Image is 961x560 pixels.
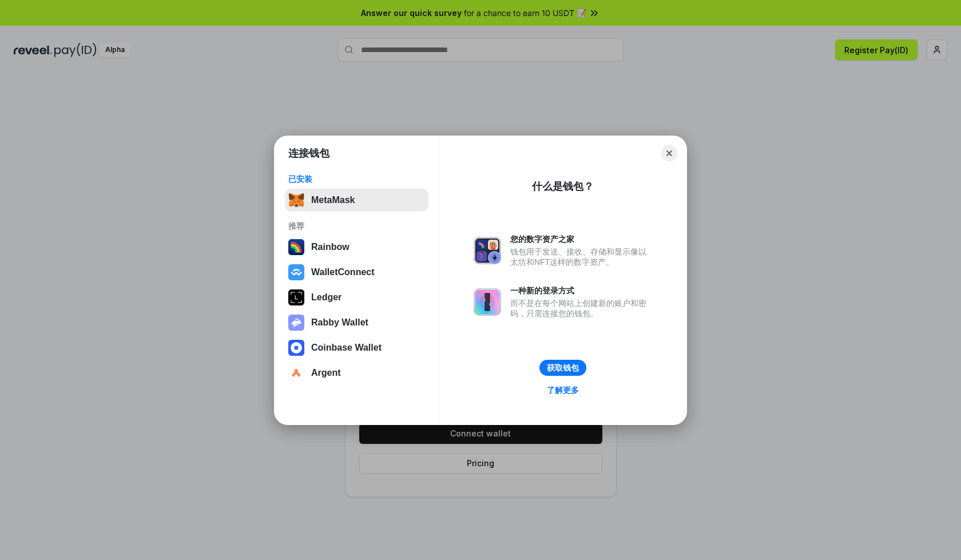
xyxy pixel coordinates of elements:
[510,285,652,296] div: 一种新的登录方式
[285,311,428,334] button: Rabby Wallet
[540,383,586,398] a: 了解更多
[288,340,304,356] img: svg+xml,%3Csvg%20width%3D%2228%22%20height%3D%2228%22%20viewBox%3D%220%200%2028%2028%22%20fill%3D...
[474,288,501,316] img: svg+xml,%3Csvg%20xmlns%3D%22http%3A%2F%2Fwww.w3.org%2F2000%2Fsvg%22%20fill%3D%22none%22%20viewBox...
[288,146,329,160] h1: 连接钱包
[661,145,677,161] button: Close
[311,343,382,353] div: Coinbase Wallet
[288,315,304,331] img: svg+xml,%3Csvg%20xmlns%3D%22http%3A%2F%2Fwww.w3.org%2F2000%2Fsvg%22%20fill%3D%22none%22%20viewBox...
[510,247,652,267] div: 钱包用于发送、接收、存储和显示像以太坊和NFT这样的数字资产。
[288,264,304,280] img: svg+xml,%3Csvg%20width%3D%2228%22%20height%3D%2228%22%20viewBox%3D%220%200%2028%2028%22%20fill%3D...
[311,242,350,252] div: Rainbow
[288,174,425,184] div: 已安装
[311,267,375,277] div: WalletConnect
[539,360,586,376] button: 获取钱包
[547,363,579,373] div: 获取钱包
[285,261,428,284] button: WalletConnect
[311,292,341,303] div: Ledger
[311,368,341,378] div: Argent
[547,385,579,395] div: 了解更多
[285,362,428,384] button: Argent
[288,239,304,255] img: svg+xml,%3Csvg%20width%3D%22120%22%20height%3D%22120%22%20viewBox%3D%220%200%20120%20120%22%20fil...
[285,336,428,359] button: Coinbase Wallet
[510,234,652,244] div: 您的数字资产之家
[288,289,304,305] img: svg+xml,%3Csvg%20xmlns%3D%22http%3A%2F%2Fwww.w3.org%2F2000%2Fsvg%22%20width%3D%2228%22%20height%3...
[474,237,501,264] img: svg+xml,%3Csvg%20xmlns%3D%22http%3A%2F%2Fwww.w3.org%2F2000%2Fsvg%22%20fill%3D%22none%22%20viewBox...
[288,221,425,231] div: 推荐
[510,298,652,319] div: 而不是在每个网站上创建新的账户和密码，只需连接您的钱包。
[288,365,304,381] img: svg+xml,%3Csvg%20width%3D%2228%22%20height%3D%2228%22%20viewBox%3D%220%200%2028%2028%22%20fill%3D...
[288,192,304,208] img: svg+xml,%3Csvg%20fill%3D%22none%22%20height%3D%2233%22%20viewBox%3D%220%200%2035%2033%22%20width%...
[311,317,368,328] div: Rabby Wallet
[532,180,594,193] div: 什么是钱包？
[285,286,428,309] button: Ledger
[285,189,428,212] button: MetaMask
[285,236,428,259] button: Rainbow
[311,195,355,205] div: MetaMask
